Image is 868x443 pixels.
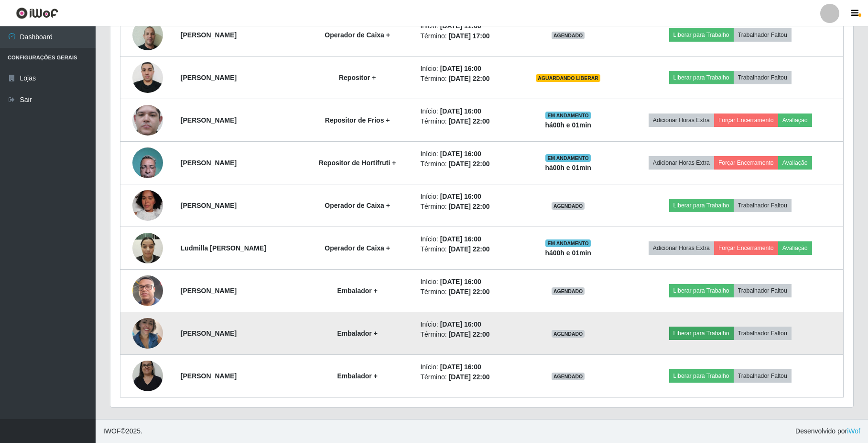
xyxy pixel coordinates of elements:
[440,65,481,72] time: [DATE] 16:00
[669,327,734,340] button: Liberar para Trabalho
[552,202,585,210] span: AGENDADO
[181,287,237,295] strong: [PERSON_NAME]
[440,107,481,115] time: [DATE] 16:00
[734,369,792,383] button: Trabalhador Faltou
[181,202,237,209] strong: [PERSON_NAME]
[325,244,390,252] strong: Operador de Caixa +
[181,31,237,39] strong: [PERSON_NAME]
[16,7,58,19] img: CoreUI Logo
[132,14,163,55] img: 1720400321152.jpeg
[552,330,585,338] span: AGENDADO
[132,313,163,353] img: 1750528550016.jpeg
[325,31,390,39] strong: Operador de Caixa +
[181,116,237,124] strong: [PERSON_NAME]
[449,203,490,210] time: [DATE] 22:00
[449,288,490,295] time: [DATE] 22:00
[734,71,792,84] button: Trabalhador Faltou
[714,241,778,255] button: Forçar Encerramento
[734,284,792,297] button: Trabalhador Faltou
[847,427,860,435] a: iWof
[545,249,591,257] strong: há 00 h e 01 min
[440,278,481,285] time: [DATE] 16:00
[545,112,591,119] span: EM ANDAMENTO
[449,330,490,338] time: [DATE] 22:00
[449,245,490,253] time: [DATE] 22:00
[319,159,396,167] strong: Repositor de Hortifruti +
[132,86,163,154] img: 1734950839688.jpeg
[181,329,237,337] strong: [PERSON_NAME]
[325,116,390,124] strong: Repositor de Frios +
[734,327,792,340] button: Trabalhador Faltou
[420,234,513,244] li: Início:
[420,244,513,254] li: Término:
[536,74,600,82] span: AGUARDANDO LIBERAR
[337,287,377,295] strong: Embalador +
[552,287,585,295] span: AGENDADO
[440,320,481,328] time: [DATE] 16:00
[734,199,792,212] button: Trabalhador Faltou
[420,106,513,116] li: Início:
[337,329,377,337] strong: Embalador +
[545,154,591,162] span: EM ANDAMENTO
[420,372,513,382] li: Término:
[649,156,714,170] button: Adicionar Horas Extra
[649,114,714,127] button: Adicionar Horas Extra
[181,159,237,167] strong: [PERSON_NAME]
[132,57,163,98] img: 1730211202642.jpeg
[449,117,490,125] time: [DATE] 22:00
[339,74,376,81] strong: Repositor +
[420,287,513,297] li: Término:
[734,28,792,42] button: Trabalhador Faltou
[669,284,734,297] button: Liberar para Trabalho
[132,263,163,318] img: 1740128327849.jpeg
[449,160,490,168] time: [DATE] 22:00
[669,71,734,84] button: Liberar para Trabalho
[669,28,734,42] button: Liberar para Trabalho
[181,244,266,252] strong: Ludmilla [PERSON_NAME]
[552,32,585,39] span: AGENDADO
[132,186,163,225] img: 1742965437986.jpeg
[440,235,481,243] time: [DATE] 16:00
[778,114,812,127] button: Avaliação
[420,116,513,126] li: Término:
[420,362,513,372] li: Início:
[714,114,778,127] button: Forçar Encerramento
[449,373,490,381] time: [DATE] 22:00
[420,64,513,74] li: Início:
[132,355,163,396] img: 1756729068412.jpeg
[440,363,481,371] time: [DATE] 16:00
[325,202,390,209] strong: Operador de Caixa +
[132,227,163,268] img: 1751847182562.jpeg
[778,241,812,255] button: Avaliação
[545,239,591,247] span: EM ANDAMENTO
[649,241,714,255] button: Adicionar Horas Extra
[181,372,237,380] strong: [PERSON_NAME]
[420,74,513,84] li: Término:
[669,369,734,383] button: Liberar para Trabalho
[552,373,585,380] span: AGENDADO
[420,192,513,202] li: Início:
[420,329,513,340] li: Término:
[132,142,163,183] img: 1741988407849.jpeg
[103,426,142,436] span: © 2025 .
[449,75,490,82] time: [DATE] 22:00
[795,426,860,436] span: Desenvolvido por
[420,31,513,41] li: Término:
[420,159,513,169] li: Término:
[545,121,591,129] strong: há 00 h e 01 min
[669,199,734,212] button: Liberar para Trabalho
[337,372,377,380] strong: Embalador +
[714,156,778,170] button: Forçar Encerramento
[103,427,121,435] span: IWOF
[449,32,490,40] time: [DATE] 17:00
[420,149,513,159] li: Início:
[778,156,812,170] button: Avaliação
[181,74,237,81] strong: [PERSON_NAME]
[420,277,513,287] li: Início:
[440,193,481,200] time: [DATE] 16:00
[545,164,591,171] strong: há 00 h e 01 min
[440,150,481,158] time: [DATE] 16:00
[420,319,513,329] li: Início:
[420,202,513,212] li: Término:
